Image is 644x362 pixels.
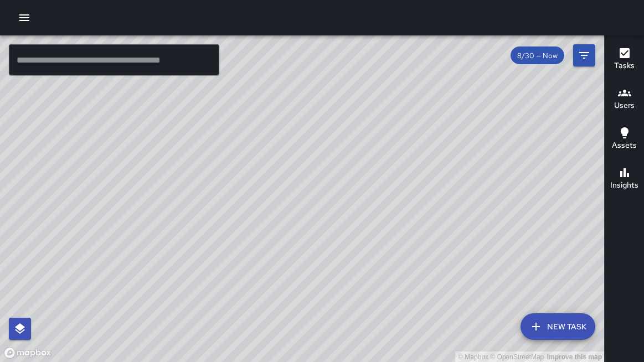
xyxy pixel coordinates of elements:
[612,139,637,152] h6: Assets
[610,179,638,192] h6: Insights
[605,159,644,199] button: Insights
[511,51,564,60] span: 8/30 — Now
[521,313,595,340] button: New Task
[605,120,644,159] button: Assets
[605,80,644,120] button: Users
[614,100,635,112] h6: Users
[573,44,595,66] button: Filters
[614,60,635,72] h6: Tasks
[605,40,644,80] button: Tasks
